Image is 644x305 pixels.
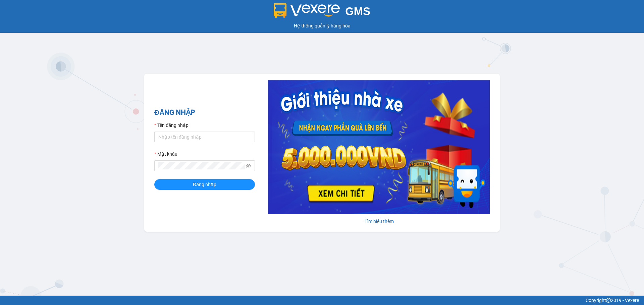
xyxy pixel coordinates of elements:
button: Đăng nhập [154,179,255,190]
a: GMS [274,10,371,15]
div: Tìm hiểu thêm [268,218,490,225]
span: GMS [345,5,370,17]
span: copyright [606,298,611,303]
img: logo 2 [274,3,340,18]
div: Copyright 2019 - Vexere [5,297,639,304]
img: banner-0 [268,80,490,214]
span: Đăng nhập [193,181,216,188]
label: Tên đăng nhập [154,122,189,129]
input: Mật khẩu [158,162,245,169]
input: Tên đăng nhập [154,132,255,142]
div: Hệ thống quản lý hàng hóa [2,22,642,29]
span: eye-invisible [246,163,251,168]
label: Mật khẩu [154,150,177,158]
h2: ĐĂNG NHẬP [154,107,255,118]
